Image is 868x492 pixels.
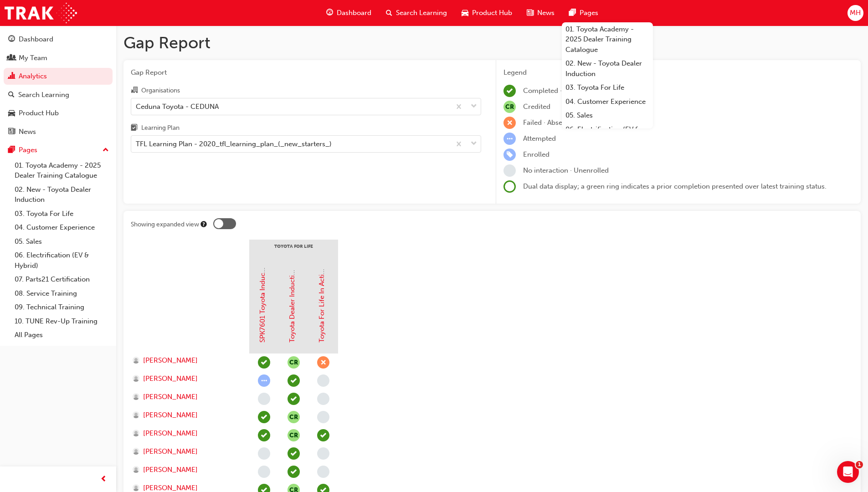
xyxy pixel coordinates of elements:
a: search-iconSearch Learning [379,4,454,22]
span: Enrolled [523,150,550,159]
span: learningRecordVerb_FAIL-icon [503,117,516,129]
span: learningRecordVerb_ENROLL-icon [503,149,516,161]
a: guage-iconDashboard [319,4,379,22]
a: 04. Customer Experience [11,220,113,235]
span: learningRecordVerb_NONE-icon [317,466,329,478]
iframe: Intercom live chat [837,461,859,483]
span: Failed · Absent [523,118,569,127]
a: [PERSON_NAME] [133,355,241,366]
span: learningplan-icon [131,124,138,133]
span: down-icon [471,101,477,113]
img: Trak [5,3,77,23]
div: Pages [19,145,37,155]
span: guage-icon [8,36,15,44]
span: news-icon [8,128,15,136]
span: Completed · Attended · Passed [523,87,619,95]
span: pages-icon [569,7,576,19]
span: learningRecordVerb_PASS-icon [288,447,300,460]
span: [PERSON_NAME] [143,465,198,475]
div: Legend [503,67,853,78]
a: 06. Electrification (EV & Hybrid) [562,123,653,147]
a: news-iconNews [519,4,562,22]
button: null-icon [288,429,300,441]
a: 06. Electrification (EV & Hybrid) [11,248,113,272]
span: learningRecordVerb_COMPLETE-icon [258,356,270,369]
div: Organisations [141,86,180,95]
a: Search Learning [4,87,113,103]
button: Pages [4,142,113,159]
a: pages-iconPages [562,4,606,22]
span: pages-icon [8,146,15,154]
a: car-iconProduct Hub [454,4,519,22]
div: TFL Learning Plan - 2020_tfl_learning_plan_(_new_starters_) [136,139,332,149]
span: up-icon [103,144,109,156]
span: learningRecordVerb_COMPLETE-icon [503,85,516,97]
span: learningRecordVerb_ABSENT-icon [317,356,329,369]
a: 02. New - Toyota Dealer Induction [562,56,653,81]
a: Toyota For Life In Action - Virtual Classroom [318,203,326,343]
span: car-icon [8,109,15,118]
button: null-icon [288,356,300,369]
a: 01. Toyota Academy - 2025 Dealer Training Catalogue [11,159,113,183]
a: Product Hub [4,105,113,122]
span: learningRecordVerb_ATTEMPT-icon [258,374,270,387]
a: My Team [4,50,113,67]
span: [PERSON_NAME] [143,374,198,384]
a: [PERSON_NAME] [133,410,241,420]
span: learningRecordVerb_NONE-icon [317,411,329,423]
span: learningRecordVerb_ATTEND-icon [317,429,329,441]
span: learningRecordVerb_NONE-icon [317,374,329,387]
a: All Pages [11,328,113,342]
button: null-icon [288,411,300,423]
button: DashboardMy TeamAnalyticsSearch LearningProduct HubNews [4,29,113,142]
button: MH [847,5,863,21]
span: search-icon [386,7,392,19]
a: [PERSON_NAME] [133,392,241,402]
h1: Gap Report [123,33,861,53]
span: learningRecordVerb_NONE-icon [317,393,329,405]
span: Credited [523,102,550,111]
span: News [537,8,555,18]
a: 10. TUNE Rev-Up Training [11,314,113,328]
span: organisation-icon [131,87,138,95]
a: [PERSON_NAME] [133,428,241,439]
span: car-icon [462,7,468,19]
a: 02. New - Toyota Dealer Induction [11,183,113,207]
span: learningRecordVerb_PASS-icon [288,374,300,387]
span: learningRecordVerb_NONE-icon [258,447,270,460]
span: [PERSON_NAME] [143,410,198,420]
span: prev-icon [100,474,107,485]
a: Analytics [4,68,113,85]
a: 05. Sales [562,108,653,123]
div: My Team [19,53,47,63]
a: 05. Sales [11,235,113,249]
span: guage-icon [326,7,333,19]
div: Dashboard [19,34,53,45]
span: learningRecordVerb_NONE-icon [258,466,270,478]
div: Learning Plan [141,123,180,133]
a: 09. Technical Training [11,300,113,314]
span: Gap Report [131,67,481,78]
span: learningRecordVerb_ATTEMPT-icon [503,133,516,145]
a: Dashboard [4,31,113,48]
span: No interaction · Unenrolled [523,166,609,174]
div: Tooltip anchor [200,220,208,228]
a: SPK7601 Toyota Induction (eLearning) [258,223,267,343]
span: Dashboard [337,8,371,18]
a: News [4,123,113,140]
span: learningRecordVerb_PASS-icon [288,393,300,405]
span: learningRecordVerb_NONE-icon [258,393,270,405]
span: learningRecordVerb_NONE-icon [503,164,516,177]
a: Toyota Dealer Induction [288,267,296,343]
div: Search Learning [18,90,69,100]
span: [PERSON_NAME] [143,446,198,457]
div: Ceduna Toyota - CEDUNA [136,101,219,112]
span: [PERSON_NAME] [143,428,198,439]
div: Product Hub [19,108,59,118]
span: [PERSON_NAME] [143,392,198,402]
